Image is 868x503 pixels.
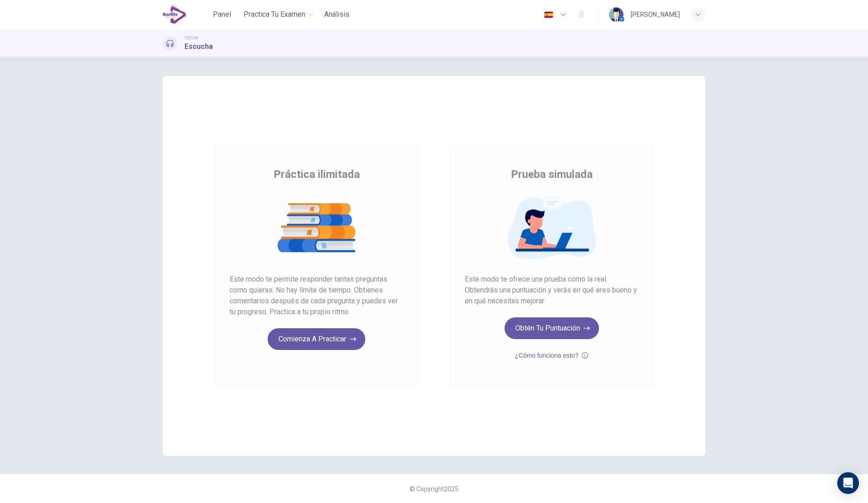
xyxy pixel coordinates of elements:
[837,472,859,494] div: Open Intercom Messenger
[609,7,623,22] img: Profile picture
[321,6,353,23] button: Análisis
[465,274,638,307] span: Este modo te ofrece una prueba como la real. Obtendrás una puntuación y verás en qué eres bueno y...
[213,9,231,20] span: Panel
[163,5,208,24] a: EduSynch logo
[240,6,317,23] button: Practica tu examen
[184,41,213,52] h1: Escucha
[515,350,589,361] button: ¿Cómo funciona esto?
[230,274,403,317] span: Este modo te permite responder tantas preguntas como quieras. No hay límite de tiempo. Obtienes c...
[208,6,236,23] button: Panel
[274,167,360,182] span: Práctica ilimitada
[244,9,305,20] span: Practica tu examen
[410,485,458,493] span: © Copyright 2025
[324,9,349,20] span: Análisis
[511,167,593,182] span: Prueba simulada
[163,5,187,24] img: EduSynch logo
[184,35,198,41] span: TOEIC®
[543,11,554,18] img: es
[268,328,365,350] button: Comienza a practicar
[505,317,599,339] button: Obtén tu puntuación
[631,9,680,20] div: [PERSON_NAME]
